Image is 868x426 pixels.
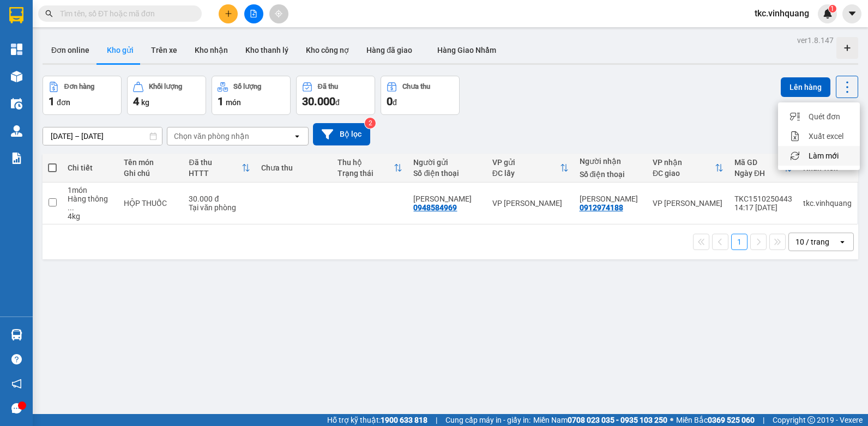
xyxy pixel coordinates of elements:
[823,9,833,19] img: icon-new-feature
[68,186,113,194] div: 1 món
[358,37,421,63] button: Hàng đã giao
[43,127,162,145] input: Select a date range.
[729,154,798,182] th: Toggle SortBy
[445,414,531,426] span: Cung cấp máy in - giấy in:
[293,132,302,141] svg: open
[108,56,204,66] strong: : [DOMAIN_NAME]
[318,83,338,90] div: Đã thu
[413,158,481,167] div: Người gửi
[49,95,55,108] span: 1
[332,154,408,182] th: Toggle SortBy
[250,10,257,17] span: file-add
[746,7,818,20] span: tkc.vinhquang
[68,212,113,221] div: 4 kg
[233,83,261,90] div: Số lượng
[275,10,282,17] span: aim
[141,98,149,107] span: kg
[670,418,673,422] span: ⚪️
[11,379,22,389] span: notification
[734,203,792,212] div: 14:17 [DATE]
[302,95,335,108] span: 30.000
[120,46,191,54] strong: Hotline : 0889 23 23 23
[127,76,206,115] button: Khối lượng4kg
[533,414,667,426] span: Miền Nam
[842,4,861,23] button: caret-down
[43,37,98,63] button: Đơn online
[387,95,393,108] span: 0
[653,199,724,208] div: VP [PERSON_NAME]
[68,203,74,212] span: ...
[836,37,858,59] div: Tạo kho hàng mới
[647,154,729,182] th: Toggle SortBy
[393,98,397,107] span: đ
[365,118,376,129] sup: 2
[734,169,783,178] div: Ngày ĐH
[112,32,200,44] strong: PHIẾU GỬI HÀNG
[189,194,250,203] div: 30.000 đ
[778,102,860,170] ul: Menu
[492,199,569,208] div: VP [PERSON_NAME]
[225,10,232,17] span: plus
[296,76,375,115] button: Đã thu30.000đ
[11,354,22,364] span: question-circle
[568,416,667,424] strong: 0708 023 035 - 0935 103 250
[9,7,23,23] img: logo-vxr
[580,194,642,203] div: MINH HƯƠNG
[381,416,427,424] strong: 1900 633 818
[830,5,834,13] span: 1
[337,158,394,167] div: Thu hộ
[580,170,642,179] div: Số điện thoại
[653,169,715,178] div: ĐC giao
[327,414,427,426] span: Hỗ trợ kỹ thuật:
[82,19,230,30] strong: CÔNG TY TNHH VĨNH QUANG
[653,158,715,167] div: VP nhận
[174,131,249,142] div: Chọn văn phòng nhận
[734,194,792,203] div: TKC1510250443
[809,150,839,161] span: Làm mới
[676,414,755,426] span: Miền Bắc
[189,169,242,178] div: HTTT
[186,37,237,63] button: Kho nhận
[142,37,186,63] button: Trên xe
[437,46,496,54] span: Hàng Giao Nhầm
[731,234,748,250] button: 1
[11,403,22,413] span: message
[57,98,70,107] span: đơn
[809,131,843,142] span: Xuất excel
[413,169,481,178] div: Số điện thoại
[108,58,134,66] span: Website
[803,199,852,208] div: tkc.vinhquang
[402,83,430,90] div: Chưa thu
[797,34,834,46] div: ver 1.8.147
[189,158,242,167] div: Đã thu
[847,9,857,19] span: caret-down
[124,158,178,167] div: Tên món
[219,4,238,23] button: plus
[212,76,291,115] button: Số lượng1món
[183,154,256,182] th: Toggle SortBy
[436,414,437,426] span: |
[11,125,22,137] img: warehouse-icon
[269,4,288,23] button: aim
[11,44,22,55] img: dashboard-icon
[580,203,623,212] div: 0912974188
[708,416,755,424] strong: 0369 525 060
[261,163,327,172] div: Chưa thu
[492,158,560,167] div: VP gửi
[237,37,297,63] button: Kho thanh lý
[580,157,642,166] div: Người nhận
[11,98,22,109] img: warehouse-icon
[218,95,224,108] span: 1
[124,199,178,208] div: HỘP THUỐC
[337,169,394,178] div: Trạng thái
[313,123,370,145] button: Bộ lọc
[149,83,182,90] div: Khối lượng
[68,194,113,212] div: Hàng thông thường
[11,153,22,164] img: solution-icon
[413,194,481,203] div: ĐỖ TRẦN
[781,77,830,97] button: Lên hàng
[226,98,241,107] span: món
[487,154,574,182] th: Toggle SortBy
[64,83,94,90] div: Đơn hàng
[45,10,53,17] span: search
